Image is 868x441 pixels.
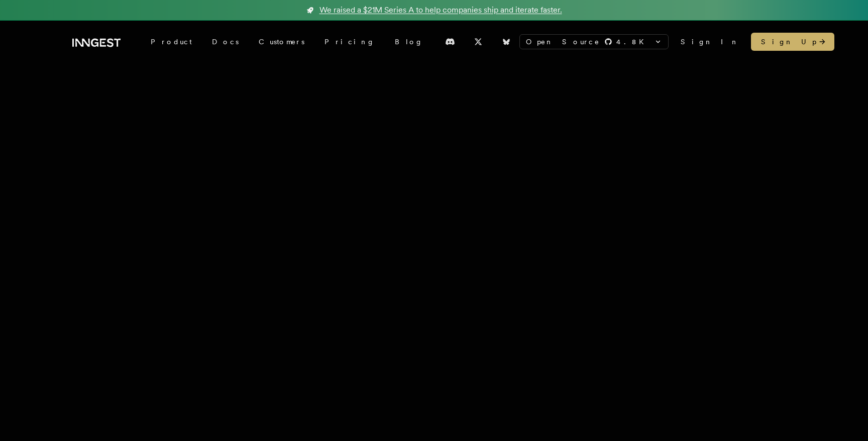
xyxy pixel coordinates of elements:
span: Open Source [526,37,600,47]
a: Docs [202,33,249,51]
a: Customers [249,33,314,51]
a: Sign Up [751,33,834,51]
a: Pricing [314,33,385,51]
a: Discord [439,34,461,50]
span: 4.8 K [616,37,650,47]
a: Sign In [681,37,739,47]
div: Product [141,33,202,51]
a: X [467,34,489,50]
span: We raised a $21M Series A to help companies ship and iterate faster. [319,4,562,16]
a: Blog [385,33,433,51]
a: Bluesky [495,34,517,50]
